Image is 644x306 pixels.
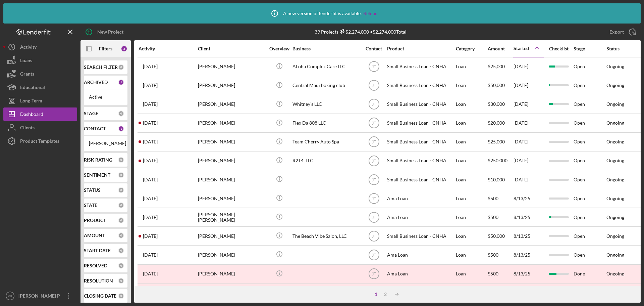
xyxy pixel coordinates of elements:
[514,133,544,151] div: [DATE]
[84,233,105,238] b: AMOUNT
[143,177,158,182] time: 2025-08-11 23:03
[198,46,265,51] div: Client
[89,94,122,100] div: Active
[139,46,197,51] div: Activity
[143,252,158,258] time: 2025-08-13 02:35
[387,284,454,302] div: Ama Loan
[488,214,498,220] span: $500
[3,121,77,134] a: Clients
[17,289,60,304] div: [PERSON_NAME] P
[198,171,265,188] div: [PERSON_NAME]
[514,152,544,170] div: [DATE]
[606,252,624,258] div: Ongoing
[514,58,544,76] div: [DATE]
[606,46,639,51] div: Status
[292,227,360,245] div: The Beach Vibe Salon, LLC
[488,158,507,163] span: $250,000
[84,278,113,283] b: RESOLUTION
[118,232,124,238] div: 0
[606,101,624,107] div: Ongoing
[606,158,624,163] div: Ongoing
[456,152,487,170] div: Loan
[292,77,360,94] div: Central Maui boxing club
[372,121,376,126] text: JT
[514,246,544,264] div: 8/13/25
[84,80,108,85] b: ARCHIVED
[118,263,124,269] div: 0
[609,25,624,39] div: Export
[3,81,77,94] button: Educational
[292,46,360,51] div: Business
[198,114,265,132] div: [PERSON_NAME]
[488,46,513,51] div: Amount
[456,171,487,188] div: Loan
[606,196,624,201] div: Ongoing
[606,233,624,239] div: Ongoing
[606,120,624,126] div: Ongoing
[198,284,265,302] div: [PERSON_NAME]
[143,271,158,276] time: 2025-08-13 03:15
[292,95,360,113] div: Whitney's LLC
[574,189,606,207] div: Open
[456,227,487,245] div: Loan
[143,139,158,144] time: 2025-08-06 17:16
[84,203,97,208] b: STATE
[514,114,544,132] div: [DATE]
[84,218,106,223] b: PRODUCT
[488,82,505,88] span: $50,000
[292,58,360,76] div: ALoha Complex Care LLC
[456,58,487,76] div: Loan
[488,284,513,302] div: $500
[198,265,265,283] div: [PERSON_NAME]
[118,278,124,284] div: 0
[20,121,35,136] div: Clients
[514,189,544,207] div: 8/13/25
[387,171,454,188] div: Small Business Loan - CNHA
[292,133,360,151] div: Team Cherry Auto Spa
[20,134,59,149] div: Product Templates
[118,248,124,254] div: 0
[372,253,376,258] text: JT
[372,83,376,88] text: JT
[84,263,107,268] b: RESOLVED
[3,67,77,81] button: Grants
[198,246,265,264] div: [PERSON_NAME]
[143,83,158,88] time: 2025-08-05 07:45
[118,111,124,117] div: 0
[20,67,34,82] div: Grants
[606,64,624,69] div: Ongoing
[387,265,454,283] div: Ama Loan
[143,196,158,201] time: 2025-08-13 00:20
[606,139,624,144] div: Ongoing
[488,177,505,182] span: $10,000
[118,172,124,178] div: 0
[20,94,42,109] div: Long-Term
[3,40,77,54] a: Activity
[387,46,454,51] div: Product
[574,114,606,132] div: Open
[574,152,606,170] div: Open
[456,77,487,94] div: Loan
[84,172,110,178] b: SENTIMENT
[363,11,378,16] a: Reload
[20,40,37,55] div: Activity
[315,29,407,35] div: 39 Projects • $2,274,000 Total
[198,152,265,170] div: [PERSON_NAME]
[266,5,378,22] div: A new version of lenderfit is available.
[372,102,376,107] text: JT
[456,265,487,283] div: Loan
[99,46,112,51] b: Filters
[84,111,98,116] b: STAGE
[574,77,606,94] div: Open
[456,46,487,51] div: Category
[118,64,124,70] div: 0
[387,208,454,226] div: Ama Loan
[121,45,127,52] div: 2
[84,64,118,70] b: SEARCH FILTER
[3,134,77,148] a: Product Templates
[574,95,606,113] div: Open
[143,215,158,220] time: 2025-08-26 21:35
[8,294,12,298] text: MP
[387,152,454,170] div: Small Business Loan - CNHA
